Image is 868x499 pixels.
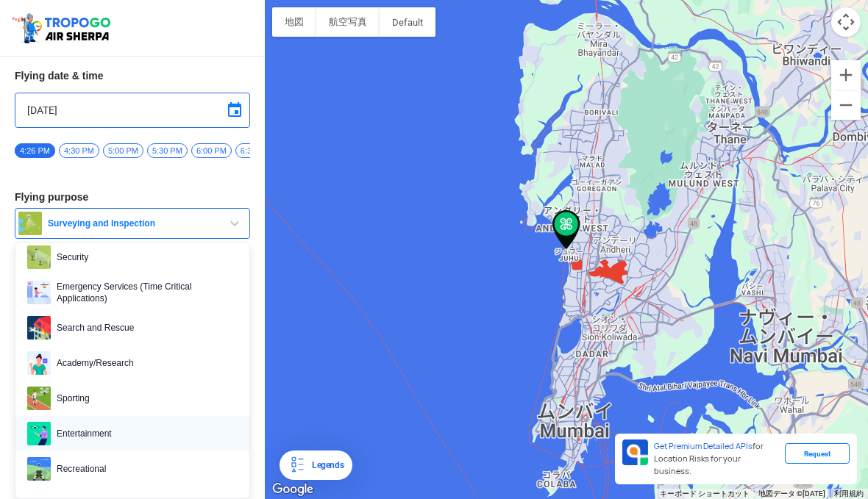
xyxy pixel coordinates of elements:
img: emergency.png [27,281,51,304]
span: Emergency Services (Time Critical Applications) [51,281,238,304]
span: Sporting [51,387,238,410]
img: recreational.png [27,457,51,481]
button: Surveying and Inspection [15,208,250,239]
button: 地図のカメラ コントロール [831,7,861,37]
div: Request [785,443,850,464]
button: ズームアウト [831,90,861,120]
span: 地図データ ©[DATE] [758,489,825,498]
a: 利用規約 [834,489,864,498]
ul: Surveying and Inspection [15,242,250,499]
span: 6:30 PM [235,143,276,158]
span: Academy/Research [51,351,238,375]
span: Surveying and Inspection [42,218,226,229]
img: enterteinment.png [27,422,51,445]
img: sporting.png [27,387,51,410]
img: acadmey.png [27,351,51,375]
img: Google [268,480,317,499]
span: 5:00 PM [103,143,143,158]
span: Recreational [51,457,238,481]
button: 市街地図を見る [272,7,316,37]
img: Legends [288,456,306,474]
button: ズームイン [831,60,861,90]
button: キーボード ショートカット [660,489,750,499]
div: for Location Risks for your business. [648,439,785,478]
h3: Flying date & time [15,71,250,81]
h3: Flying purpose [15,192,250,202]
span: 4:30 PM [59,143,99,158]
img: survey.png [18,212,42,235]
div: Legends [306,456,344,474]
input: Select Date [27,101,238,119]
span: Search and Rescue [51,316,238,340]
img: rescue.png [27,316,51,340]
span: 6:00 PM [191,143,232,158]
img: security.png [27,245,51,269]
img: Premium APIs [622,439,648,465]
span: 4:26 PM [15,143,55,158]
button: 航空写真を見る [316,7,380,37]
span: Get Premium Detailed APIs [654,441,753,451]
span: Entertainment [51,422,238,445]
a: Google マップでこの地域を開きます（新しいウィンドウが開きます） [268,480,317,499]
span: Security [51,245,238,269]
img: ic_tgdronemaps.svg [11,11,115,45]
span: 5:30 PM [147,143,188,158]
